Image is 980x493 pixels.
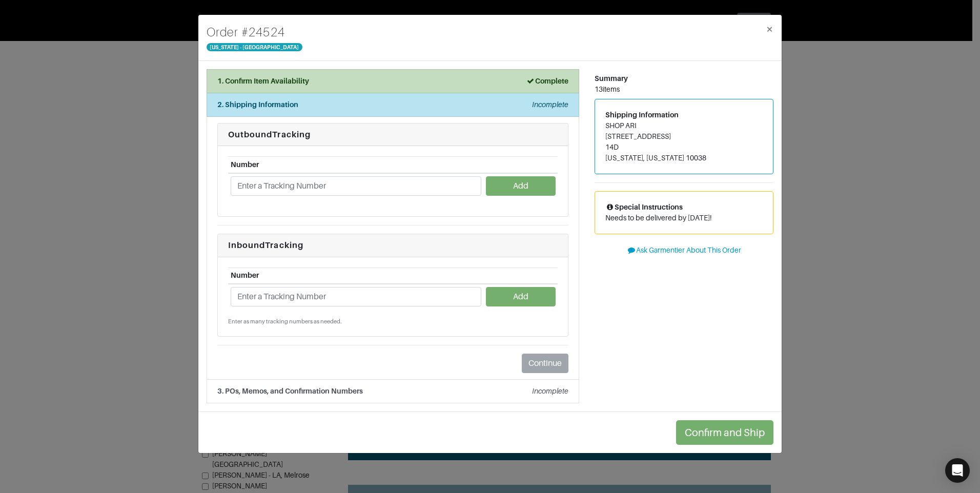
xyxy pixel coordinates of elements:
[486,176,555,196] button: Add
[595,84,773,95] div: 13 items
[532,387,568,395] em: Incomplete
[228,157,483,173] th: Number
[486,287,555,306] button: Add
[532,100,568,109] em: Incomplete
[207,43,302,51] span: [US_STATE] - [GEOGRAPHIC_DATA]
[228,240,558,250] h6: Inbound Tracking
[595,73,773,84] div: Summary
[676,420,773,445] button: Confirm and Ship
[605,111,679,119] span: Shipping Information
[228,317,558,326] small: Enter as many tracking numbers as needed.
[231,287,481,306] input: Enter a Tracking Number
[522,354,568,373] button: Continue
[766,22,773,36] span: ×
[526,77,568,85] strong: Complete
[595,242,773,258] button: Ask Garmentier About This Order
[605,120,763,163] address: SHOP ARI [STREET_ADDRESS] 14D [US_STATE], [US_STATE] 10038
[217,100,298,109] strong: 2. Shipping Information
[207,23,302,42] h4: Order # 24524
[228,130,558,139] h6: Outbound Tracking
[758,15,782,44] button: Close
[217,387,363,395] strong: 3. POs, Memos, and Confirmation Numbers
[605,203,683,211] span: Special Instructions
[217,77,309,85] strong: 1. Confirm Item Availability
[605,213,763,223] p: Needs to be delivered by [DATE]!
[228,268,483,284] th: Number
[945,458,970,483] div: Open Intercom Messenger
[231,176,481,196] input: Enter a Tracking Number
